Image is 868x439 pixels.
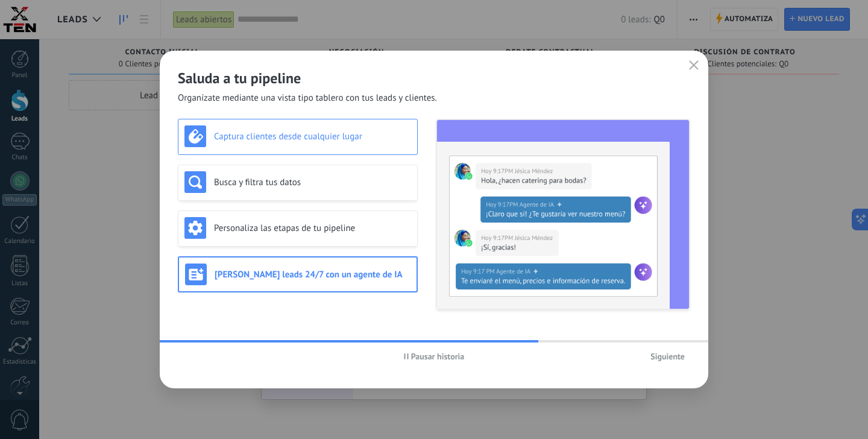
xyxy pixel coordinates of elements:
[650,352,685,361] span: Siguiente
[398,347,470,365] button: Pausar historia
[214,131,411,142] h3: Captura clientes desde cualquier lugar
[178,69,690,87] h2: Saluda a tu pipeline
[215,269,410,280] h3: [PERSON_NAME] leads 24/7 con un agente de IA
[214,177,411,188] h3: Busca y filtra tus datos
[214,223,411,234] h3: Personaliza las etapas de tu pipeline
[411,352,465,361] span: Pausar historia
[178,92,437,104] span: Organízate mediante una vista tipo tablero con tus leads y clientes.
[645,347,690,365] button: Siguiente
